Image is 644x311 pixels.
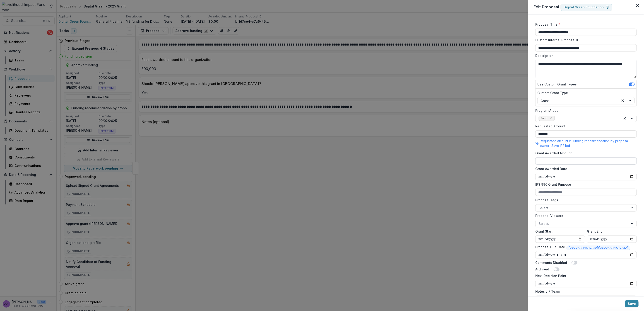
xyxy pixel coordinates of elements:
[537,82,577,87] label: Use Custom Grant Types
[587,229,634,234] label: Grant End
[540,138,637,148] p: Requested amount in Funding recommendation by proposal owner - Save if filled
[535,151,634,155] label: Grant Awarded Amount
[535,213,634,218] label: Proposal Viewers
[535,166,634,171] label: Grant Awarded Date
[535,124,634,129] label: Requested Amount
[535,108,634,113] label: Program Areas
[535,22,634,27] label: Proposal Title
[625,300,639,307] button: Save
[533,5,559,9] span: Edit Proposal
[569,246,628,249] span: [GEOGRAPHIC_DATA]/[GEOGRAPHIC_DATA]
[535,38,634,42] label: Custom Internal Proposal ID
[561,4,612,11] a: Digital Green Foundation
[535,198,634,202] label: Proposal Tags
[549,116,553,121] div: Remove Fund
[537,90,632,95] label: Custom Grant Type
[535,53,634,58] label: Description
[535,260,567,265] label: Comments Disabled
[535,267,549,272] label: Archived
[541,117,547,120] span: Fund
[622,116,627,121] div: Clear selected options
[535,245,565,249] label: Proposal Due Date
[535,182,634,187] label: IRS 990 Grant Purpose
[535,289,634,294] label: Notes LIF Team
[634,2,641,9] button: Close
[564,5,604,9] p: Digital Green Foundation
[535,229,582,234] label: Grant Start
[535,273,634,278] label: Next Decision Point
[620,98,625,103] div: Clear selected options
